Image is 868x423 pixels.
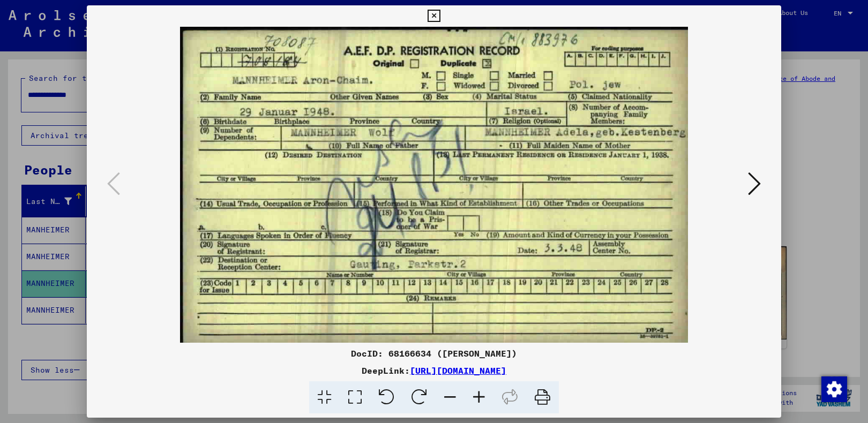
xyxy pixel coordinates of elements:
[123,27,745,343] img: 001.jpg
[87,347,781,360] div: DocID: 68166634 ([PERSON_NAME])
[87,364,781,377] div: DeepLink:
[821,376,847,402] img: Change consent
[821,376,847,402] div: Change consent
[410,365,506,376] a: [URL][DOMAIN_NAME]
